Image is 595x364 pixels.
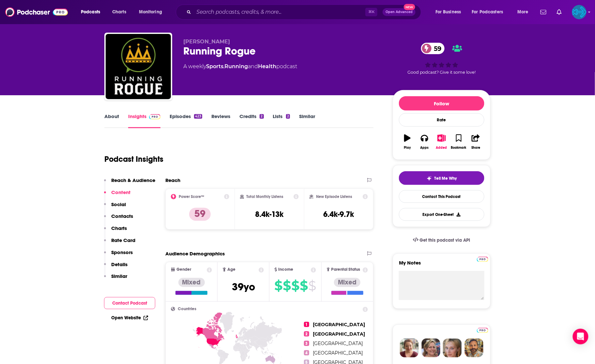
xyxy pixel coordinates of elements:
button: tell me why sparkleTell Me Why [399,171,484,185]
a: Show notifications dropdown [554,7,564,18]
button: Follow [399,96,484,111]
button: Play [399,130,416,154]
input: Search podcasts, credits, & more... [194,7,365,17]
span: 4 [304,350,309,356]
a: 39yo [232,284,255,292]
span: Income [279,267,294,272]
a: [GEOGRAPHIC_DATA] [313,350,363,356]
span: ⌘ K [365,8,377,16]
a: Running Rogue [106,34,171,99]
a: $$$$$ [275,281,316,291]
span: For Business [435,8,461,17]
h2: Audience Demographics [165,250,225,257]
h3: 8.4k-13k [255,209,283,219]
h2: New Episode Listens [316,194,352,199]
span: [PERSON_NAME] [183,38,230,45]
p: 59 [189,208,211,221]
a: Charts [108,7,130,17]
img: tell me why sparkle [427,176,432,181]
a: Health [258,63,276,69]
a: [GEOGRAPHIC_DATA] [313,331,365,337]
span: New [404,4,416,10]
button: Charts [104,225,127,237]
img: Podchaser Pro [477,257,488,262]
button: Bookmark [450,130,467,154]
button: open menu [134,7,171,17]
img: Podchaser - Follow, Share and Rate Podcasts [5,6,68,18]
button: Open AdvancedNew [383,8,416,16]
button: Share [467,130,484,154]
a: Similar [299,113,315,128]
span: 1 [304,322,309,327]
span: Open Advanced [386,10,413,14]
span: $ [275,281,282,291]
span: Tell Me Why [435,176,457,181]
span: Good podcast? Give it some love! [407,70,476,75]
span: $ [309,281,316,291]
a: 59 [421,43,445,54]
img: Jon Profile [465,339,483,357]
button: open menu [513,7,537,17]
span: and [248,63,258,69]
img: Podchaser Pro [149,114,160,119]
button: Export One-Sheet [399,208,484,221]
a: Sports [206,63,223,69]
button: open menu [76,7,109,17]
button: Reach & Audience [104,177,155,189]
a: InsightsPodchaser Pro [128,113,160,128]
span: $ [292,281,299,291]
img: Sydney Profile [400,339,419,357]
span: 59 [428,43,445,54]
div: Added [436,146,447,150]
a: Reviews [211,113,230,128]
span: More [517,8,528,17]
button: Rate Card [104,237,135,249]
a: Contact This Podcast [399,190,484,203]
div: A weekly podcast [183,63,297,70]
span: 2 [304,331,309,337]
p: Charts [111,225,127,231]
div: Mixed [178,278,205,287]
div: 59Good podcast? Give it some love! [393,38,491,79]
p: Contacts [111,213,133,219]
span: $ [283,281,291,291]
span: For Podcasters [472,8,503,17]
div: 423 [194,114,202,119]
div: 2 [260,114,264,119]
div: Play [404,146,411,150]
div: Open Intercom Messenger [573,329,588,344]
a: Running [224,63,248,69]
a: Get this podcast via API [408,232,476,248]
div: 2 [286,114,290,119]
a: [GEOGRAPHIC_DATA] [313,341,363,346]
button: Contact Podcast [104,297,155,309]
div: Rate [399,113,484,127]
span: 39 yo [232,281,255,293]
a: [GEOGRAPHIC_DATA] [313,322,365,327]
button: Details [104,261,128,273]
p: Rate Card [111,237,135,243]
button: Similar [104,273,127,285]
div: Apps [420,146,429,150]
span: 3 [304,341,309,346]
p: Reach & Audience [111,177,155,183]
h2: Power Score™ [179,194,204,199]
a: Credits2 [239,113,264,128]
button: Content [104,189,130,201]
img: User Profile [572,5,587,19]
h1: Podcast Insights [104,154,163,164]
span: Parental Status [331,267,360,272]
label: My Notes [399,260,484,271]
span: Countries [178,307,196,311]
p: Content [111,189,130,195]
span: Podcasts [81,8,100,17]
button: open menu [431,7,469,17]
div: Bookmark [451,146,466,150]
h2: Reach [165,177,180,183]
button: Contacts [104,213,133,225]
a: Show notifications dropdown [538,7,549,18]
img: Jules Profile [443,339,462,357]
p: Similar [111,273,127,279]
span: Get this podcast via API [420,237,470,243]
